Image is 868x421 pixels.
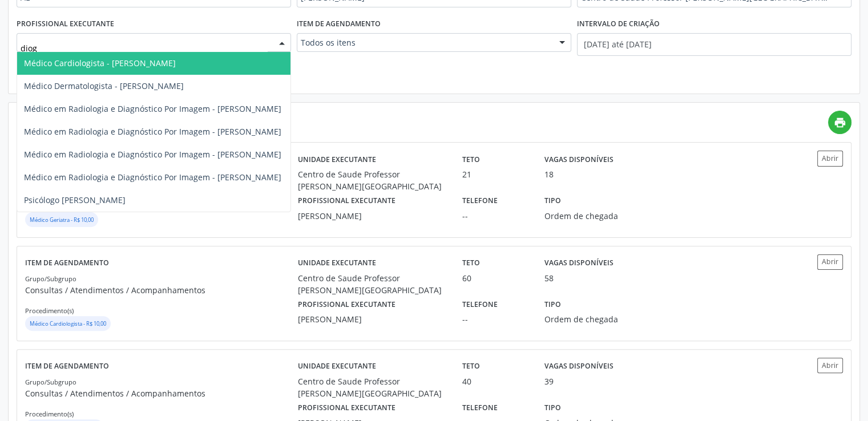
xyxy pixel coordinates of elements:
[25,284,298,296] p: Consultas / Atendimentos / Acompanhamentos
[462,358,480,375] label: Teto
[577,33,851,56] input: Selecione um intervalo
[834,116,846,129] i: print
[462,168,528,180] div: 21
[544,168,554,180] div: 18
[544,272,554,284] div: 58
[25,274,76,283] small: Grupo/Subgrupo
[298,272,446,296] div: Centro de Saude Professor [PERSON_NAME][GEOGRAPHIC_DATA]
[24,58,176,68] span: Médico Cardiologista - [PERSON_NAME]
[544,296,561,314] label: Tipo
[544,254,613,272] label: Vagas disponíveis
[298,375,446,399] div: Centro de Saude Professor [PERSON_NAME][GEOGRAPHIC_DATA]
[544,375,554,387] div: 39
[25,306,74,315] small: Procedimento(s)
[544,192,561,210] label: Tipo
[24,80,184,91] span: Médico Dermatologista - [PERSON_NAME]
[298,254,376,272] label: Unidade executante
[25,378,76,386] small: Grupo/Subgrupo
[298,399,395,417] label: Profissional executante
[298,192,395,210] label: Profissional executante
[21,37,268,60] input: Selecione um profissional
[817,358,843,373] button: Abrir
[30,320,106,327] small: Médico Cardiologista - R$ 10,00
[298,296,395,314] label: Profissional executante
[25,254,109,272] label: Item de agendamento
[25,387,298,399] p: Consultas / Atendimentos / Acompanhamentos
[462,313,528,325] div: --
[462,210,528,222] div: --
[828,111,851,134] a: print
[25,410,74,418] small: Procedimento(s)
[301,37,548,48] span: Todos os itens
[544,399,561,417] label: Tipo
[462,296,498,314] label: Telefone
[544,151,613,168] label: Vagas disponíveis
[462,399,498,417] label: Telefone
[25,358,109,375] label: Item de agendamento
[24,126,281,137] span: Médico em Radiologia e Diagnóstico Por Imagem - [PERSON_NAME]
[30,216,94,224] small: Médico Geriatra - R$ 10,00
[298,210,446,222] div: [PERSON_NAME]
[298,168,446,192] div: Centro de Saude Professor [PERSON_NAME][GEOGRAPHIC_DATA]
[297,15,381,33] label: Item de agendamento
[298,313,446,325] div: [PERSON_NAME]
[817,151,843,166] button: Abrir
[544,313,652,325] div: Ordem de chegada
[462,272,528,284] div: 60
[577,15,660,33] label: Intervalo de criação
[544,210,652,222] div: Ordem de chegada
[817,254,843,270] button: Abrir
[544,358,613,375] label: Vagas disponíveis
[24,103,281,114] span: Médico em Radiologia e Diagnóstico Por Imagem - [PERSON_NAME]
[24,149,281,160] span: Médico em Radiologia e Diagnóstico Por Imagem - [PERSON_NAME]
[298,358,376,375] label: Unidade executante
[17,15,114,33] label: Profissional executante
[298,151,376,168] label: Unidade executante
[24,172,281,183] span: Médico em Radiologia e Diagnóstico Por Imagem - [PERSON_NAME]
[462,192,498,210] label: Telefone
[462,375,528,387] div: 40
[24,195,126,205] span: Psicólogo [PERSON_NAME]
[462,254,480,272] label: Teto
[462,151,480,168] label: Teto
